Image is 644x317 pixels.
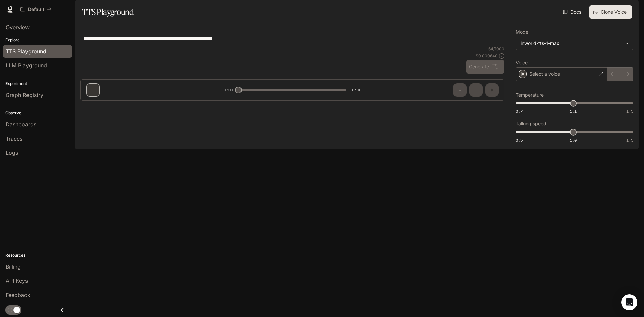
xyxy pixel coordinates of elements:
[82,5,134,19] h1: TTS Playground
[621,294,637,310] div: Open Intercom Messenger
[529,71,560,77] p: Select a voice
[516,30,529,34] p: Model
[516,93,544,97] p: Temperature
[516,37,633,50] div: inworld-tts-1-max
[516,60,528,65] p: Voice
[589,5,632,19] button: Clone Voice
[570,108,577,114] span: 1.1
[488,46,504,52] p: 64 / 1000
[17,3,55,16] button: All workspaces
[521,40,622,47] div: inworld-tts-1-max
[626,108,633,114] span: 1.5
[570,137,577,143] span: 1.0
[516,121,546,126] p: Talking speed
[476,53,498,59] p: $ 0.000640
[28,7,44,12] p: Default
[516,108,523,114] span: 0.7
[626,137,633,143] span: 1.5
[516,137,523,143] span: 0.5
[561,5,584,19] a: Docs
